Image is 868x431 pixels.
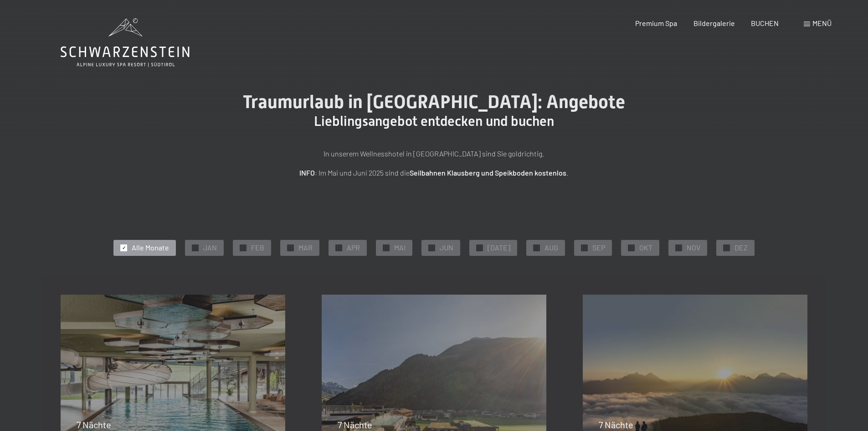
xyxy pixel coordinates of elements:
[430,244,434,251] span: ✓
[337,244,341,251] span: ✓
[206,167,662,179] p: : Im Mai und Juni 2025 sind die .
[592,243,605,253] span: SEP
[314,113,554,129] span: Lieblingsangebot entdecken und buchen
[693,19,735,27] a: Bildergalerie
[385,244,388,251] span: ✓
[394,243,406,253] span: MAI
[478,244,482,251] span: ✓
[338,419,372,430] span: 7 Nächte
[241,244,245,251] span: ✓
[298,243,313,253] span: MAR
[639,243,652,253] span: OKT
[410,168,566,177] strong: Seilbahnen Klausberg und Speikboden kostenlos
[122,244,126,251] span: ✓
[734,243,748,253] span: DEZ
[251,243,264,253] span: FEB
[299,168,315,177] strong: INFO
[206,148,662,160] p: In unserem Wellnesshotel in [GEOGRAPHIC_DATA] sind Sie goldrichtig.
[677,244,681,251] span: ✓
[77,419,111,430] span: 7 Nächte
[687,243,700,253] span: NOV
[488,243,510,253] span: [DATE]
[812,19,832,27] span: Menü
[751,19,779,27] a: BUCHEN
[635,19,677,27] a: Premium Spa
[203,243,217,253] span: JAN
[132,243,169,253] span: Alle Monate
[347,243,360,253] span: APR
[544,243,558,253] span: AUG
[599,419,633,430] span: 7 Nächte
[630,244,633,251] span: ✓
[243,91,625,113] span: Traumurlaub in [GEOGRAPHIC_DATA]: Angebote
[725,244,729,251] span: ✓
[535,244,539,251] span: ✓
[440,243,453,253] span: JUN
[583,244,586,251] span: ✓
[289,244,293,251] span: ✓
[194,244,197,251] span: ✓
